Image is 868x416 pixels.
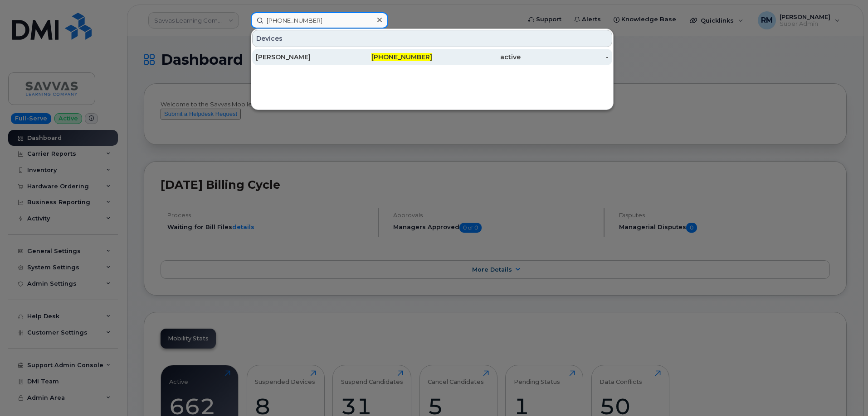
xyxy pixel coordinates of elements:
[829,377,861,409] iframe: Messenger Launcher
[252,30,612,47] div: Devices
[256,53,344,62] div: [PERSON_NAME]
[252,49,612,65] a: [PERSON_NAME][PHONE_NUMBER]active-
[371,53,432,61] span: [PHONE_NUMBER]
[432,53,521,62] div: active
[521,53,609,62] div: -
